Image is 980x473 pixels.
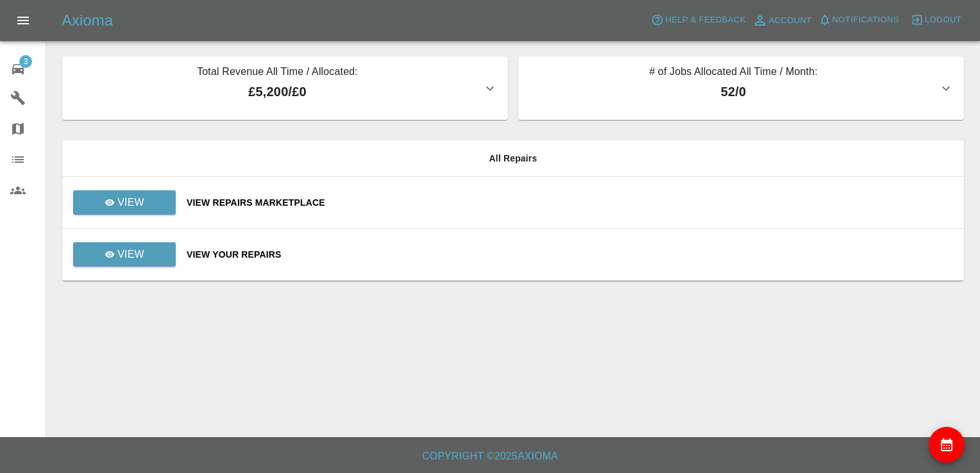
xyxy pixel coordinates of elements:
[929,427,965,463] button: availability
[8,5,38,36] button: Open drawer
[528,64,938,82] p: # of Jobs Allocated All Time / Month:
[815,10,902,30] button: Notifications
[72,82,482,101] p: £5,200 / £0
[72,249,176,259] a: View
[73,190,176,215] a: View
[72,197,176,207] a: View
[648,10,748,30] button: Help & Feedback
[187,248,954,261] a: View Your Repairs
[72,64,482,82] p: Total Revenue All Time / Allocated:
[528,82,938,101] p: 52 / 0
[832,13,899,28] span: Notifications
[769,13,812,28] span: Account
[62,56,508,120] button: Total Revenue All Time / Allocated:£5,200/£0
[10,447,970,465] h6: Copyright © 2025 Axioma
[665,13,745,28] span: Help & Feedback
[117,247,144,262] p: View
[19,55,32,68] span: 3
[187,196,954,209] a: View Repairs Marketplace
[73,242,176,267] a: View
[117,195,144,210] p: View
[925,13,961,28] span: Logout
[62,10,113,31] h5: Axioma
[908,10,965,30] button: Logout
[749,10,815,31] a: Account
[518,56,964,120] button: # of Jobs Allocated All Time / Month:52/0
[62,140,964,177] th: All Repairs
